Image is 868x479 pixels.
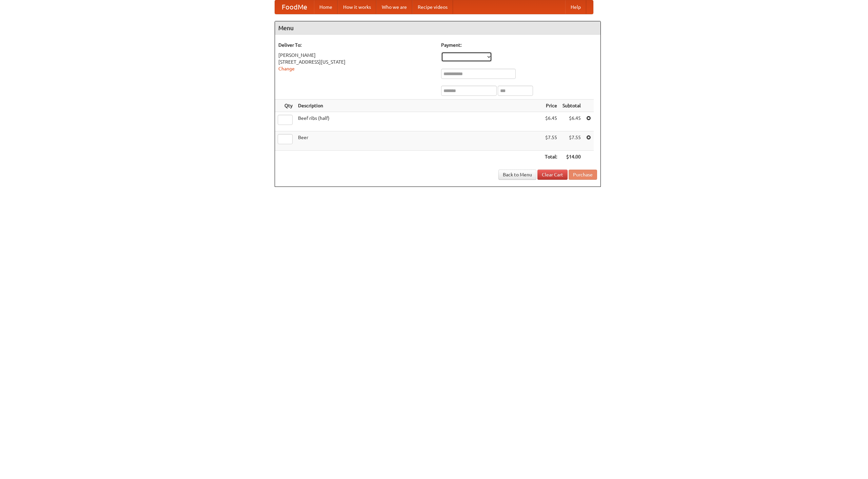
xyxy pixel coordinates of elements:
[295,112,542,131] td: Beef ribs (half)
[275,100,295,112] th: Qty
[278,59,434,65] div: [STREET_ADDRESS][US_STATE]
[542,131,560,151] td: $7.55
[542,151,560,163] th: Total:
[441,42,597,48] h5: Payment:
[275,0,314,14] a: FoodMe
[560,112,584,131] td: $6.45
[542,112,560,131] td: $6.45
[278,42,434,48] h5: Deliver To:
[314,0,338,14] a: Home
[560,131,584,151] td: $7.55
[498,170,536,180] a: Back to Menu
[278,66,295,71] a: Change
[565,0,586,14] a: Help
[338,0,376,14] a: How it works
[275,21,600,35] h4: Menu
[295,100,542,112] th: Description
[537,170,568,180] a: Clear Cart
[278,52,434,59] div: [PERSON_NAME]
[295,131,542,151] td: Beer
[542,100,560,112] th: Price
[569,170,597,180] button: Purchase
[560,151,584,163] th: $14.00
[376,0,412,14] a: Who we are
[560,100,584,112] th: Subtotal
[412,0,453,14] a: Recipe videos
